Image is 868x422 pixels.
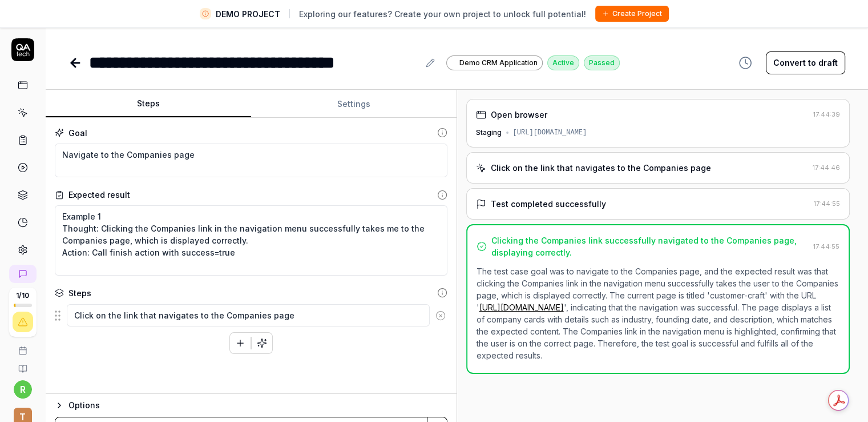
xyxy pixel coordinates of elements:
div: Test completed successfully [491,198,606,210]
div: Options [68,399,447,412]
div: Clicking the Companies link successfully navigated to the Companies page, displaying correctly. [491,234,809,258]
button: Options [55,399,447,412]
span: Exploring our features? Create your own project to unlock full potential! [299,8,586,20]
div: Open browser [491,109,547,121]
button: Remove step [430,304,451,327]
button: Create Project [595,6,669,22]
button: r [14,380,32,399]
time: 17:44:55 [813,242,839,250]
a: [URL][DOMAIN_NAME] [479,302,564,312]
p: The test case goal was to navigate to the Companies page, and the expected result was that clicki... [477,265,840,361]
time: 17:44:55 [814,200,840,208]
span: DEMO PROJECT [216,8,280,20]
div: Click on the link that navigates to the Companies page [491,162,711,174]
a: Documentation [5,355,41,373]
button: Convert to draft [766,51,845,74]
button: Steps [46,90,251,118]
span: Demo CRM Application [459,58,538,68]
div: Passed [584,55,620,70]
div: Goal [68,127,87,139]
div: Steps [68,287,91,299]
time: 17:44:46 [813,164,840,172]
a: Book a call with us [5,337,41,355]
div: Active [547,55,579,70]
div: [URL][DOMAIN_NAME] [513,128,587,138]
button: Settings [251,90,457,118]
time: 17:44:39 [813,110,840,118]
a: Demo CRM Application [446,55,543,70]
span: 1 / 10 [16,292,29,299]
div: Expected result [68,189,130,201]
button: View version history [732,51,759,74]
a: New conversation [9,265,37,283]
div: Staging [476,128,502,138]
div: Suggestions [55,304,447,328]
